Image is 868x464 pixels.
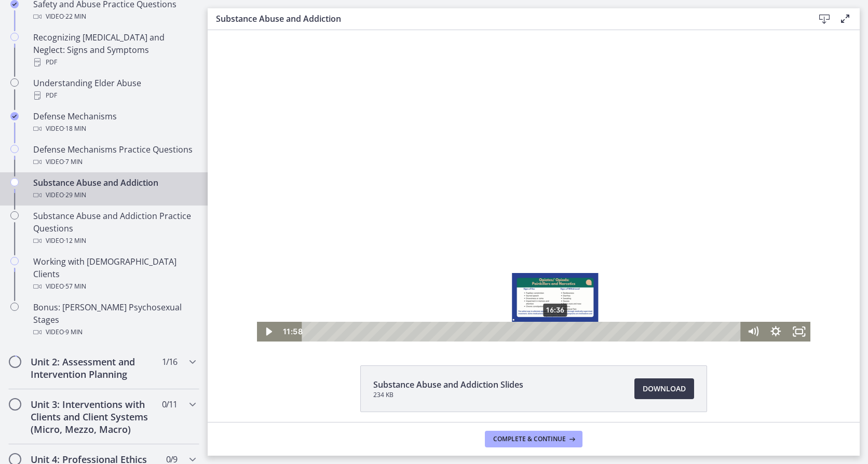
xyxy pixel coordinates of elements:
span: Substance Abuse and Addiction Slides [373,378,523,391]
span: Download [643,383,686,395]
div: Video [33,156,195,168]
div: Video [33,189,195,201]
button: Fullscreen [580,292,603,311]
span: · 9 min [64,326,83,338]
span: · 57 min [64,280,86,293]
div: Working with [DEMOGRAPHIC_DATA] Clients [33,255,195,293]
i: Completed [10,112,19,120]
div: Bonus: [PERSON_NAME] Psychosexual Stages [33,301,195,338]
h2: Unit 2: Assessment and Intervention Planning [31,356,157,380]
div: Video [33,10,195,23]
span: · 22 min [64,10,86,23]
span: Complete & continue [493,435,566,443]
iframe: Video Lesson [208,30,860,342]
div: Substance Abuse and Addiction Practice Questions [33,210,195,247]
button: Complete & continue [485,431,582,447]
div: PDF [33,56,195,69]
a: Download [634,378,694,399]
button: Show settings menu [557,292,579,311]
div: Recognizing [MEDICAL_DATA] and Neglect: Signs and Symptoms [33,31,195,69]
div: Video [33,280,195,293]
div: Video [33,235,195,247]
span: 1 / 16 [162,356,177,368]
div: Video [33,326,195,338]
span: · 18 min [64,122,86,135]
span: 0 / 11 [162,398,177,411]
span: · 12 min [64,235,86,247]
button: Mute [534,292,557,311]
div: Substance Abuse and Addiction [33,176,195,201]
div: PDF [33,89,195,102]
h3: Substance Abuse and Addiction [216,12,797,25]
div: Understanding Elder Abuse [33,77,195,102]
span: 234 KB [373,391,523,399]
h2: Unit 3: Interventions with Clients and Client Systems (Micro, Mezzo, Macro) [31,398,157,435]
div: Defense Mechanisms [33,110,195,135]
div: Defense Mechanisms Practice Questions [33,143,195,168]
div: Video [33,122,195,135]
span: · 29 min [64,189,86,201]
span: · 7 min [64,156,83,168]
